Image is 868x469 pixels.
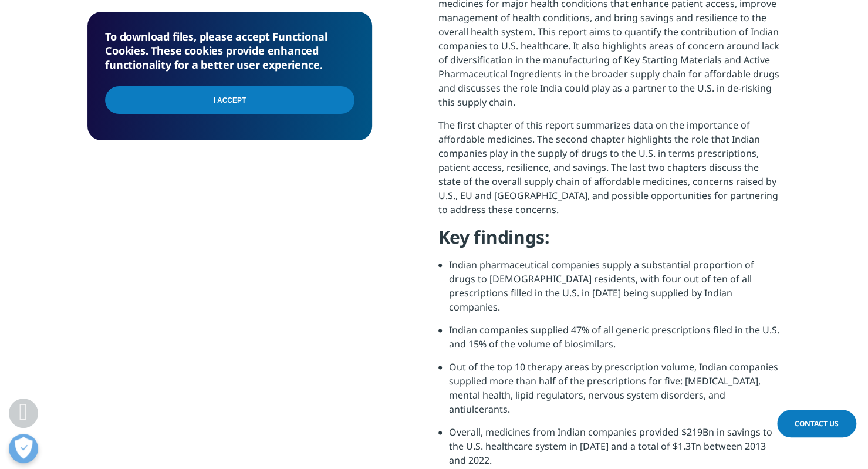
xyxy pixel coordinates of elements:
[9,434,38,463] button: Open Preferences
[105,86,354,114] input: I Accept
[777,410,856,437] a: Contact Us
[795,419,839,428] span: Contact Us
[449,360,781,425] li: Out of the top 10 therapy areas by prescription volume, Indian companies supplied more than half ...
[438,118,781,225] p: The first chapter of this report summarizes data on the importance of affordable medicines. The s...
[449,258,781,323] li: Indian pharmaceutical companies supply a substantial proportion of drugs to [DEMOGRAPHIC_DATA] re...
[449,323,781,360] li: Indian companies supplied 47% of all generic prescriptions filed in the U.S. and 15% of the volum...
[438,225,781,258] h4: Key findings:
[105,29,354,72] h5: To download files, please accept Functional Cookies. These cookies provide enhanced functionality...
